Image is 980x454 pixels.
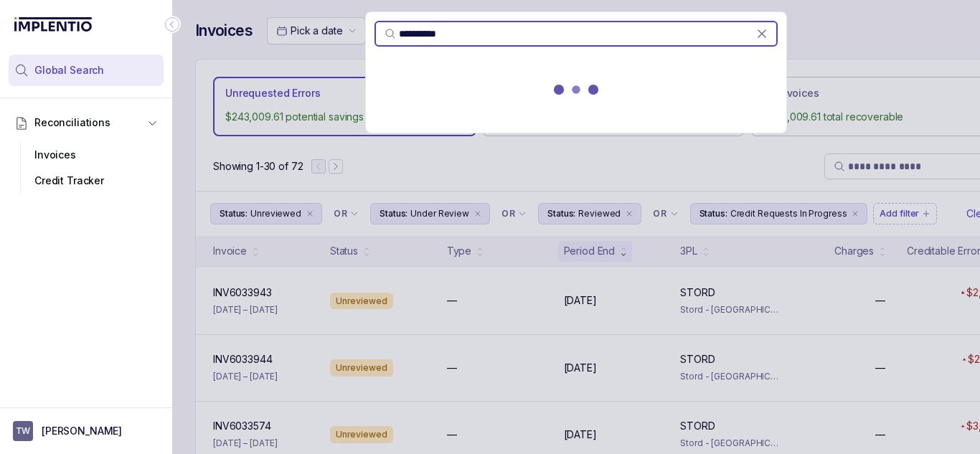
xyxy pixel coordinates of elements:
[34,115,110,130] span: Reconciliations
[20,168,152,194] div: Credit Tracker
[13,421,33,441] span: User initials
[34,63,104,77] span: Global Search
[20,142,152,168] div: Invoices
[42,424,122,438] p: [PERSON_NAME]
[9,139,164,197] div: Reconciliations
[164,16,181,33] div: Collapse Icon
[13,421,159,441] button: User initials[PERSON_NAME]
[9,107,164,138] button: Reconciliations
